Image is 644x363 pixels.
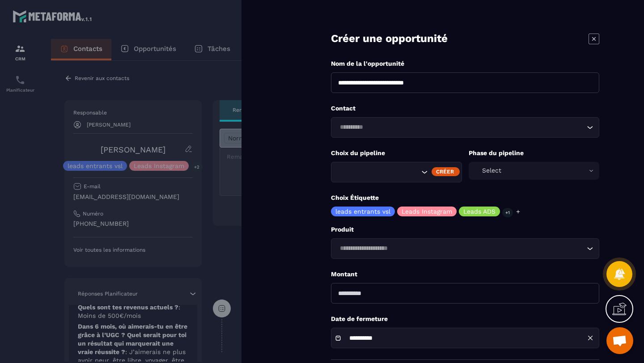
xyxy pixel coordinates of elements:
[331,31,448,46] p: Créer une opportunité
[432,167,460,176] div: Créer
[331,149,462,157] p: Choix du pipeline
[337,122,585,132] input: Search for option
[335,208,390,215] p: leads entrants vsl
[331,225,599,234] p: Produit
[331,194,599,202] p: Choix Étiquette
[331,162,462,182] div: Search for option
[606,327,633,354] a: Ouvrir le chat
[331,315,599,323] p: Date de fermeture
[331,59,599,68] p: Nom de la l'opportunité
[469,149,600,157] p: Phase du pipeline
[331,104,599,113] p: Contact
[331,238,599,259] div: Search for option
[331,117,599,138] div: Search for option
[331,270,599,279] p: Montant
[463,208,496,215] p: Leads ADS
[337,167,419,177] input: Search for option
[337,244,585,253] input: Search for option
[502,208,513,217] p: +1
[402,208,452,215] p: Leads Instagram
